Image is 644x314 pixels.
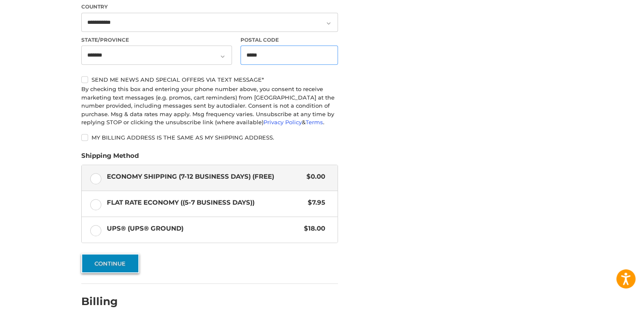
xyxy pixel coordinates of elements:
[81,295,131,308] h2: Billing
[107,198,304,208] span: Flat Rate Economy ((5-7 Business Days))
[81,134,338,141] label: My billing address is the same as my shipping address.
[574,291,644,314] iframe: Google Customer Reviews
[302,172,325,182] span: $0.00
[303,198,325,208] span: $7.95
[81,85,338,127] div: By checking this box and entering your phone number above, you consent to receive marketing text ...
[81,3,338,11] label: Country
[263,119,302,126] a: Privacy Policy
[306,119,323,126] a: Terms
[107,224,300,234] span: UPS® (UPS® Ground)
[107,172,303,182] span: Economy Shipping (7-12 Business Days) (Free)
[81,151,139,165] legend: Shipping Method
[240,36,338,44] label: Postal Code
[300,224,325,234] span: $18.00
[81,76,338,83] label: Send me news and special offers via text message*
[81,36,232,44] label: State/Province
[81,254,139,273] button: Continue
